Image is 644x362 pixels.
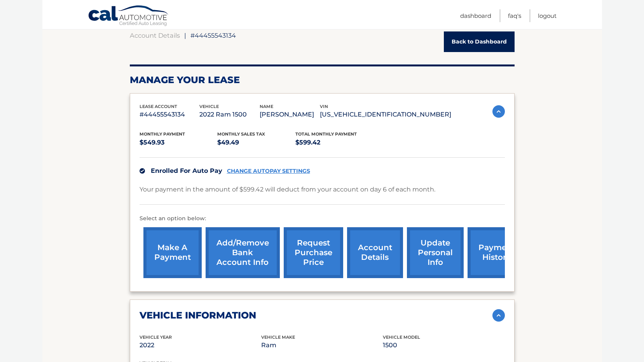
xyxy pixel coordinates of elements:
a: Dashboard [460,9,491,22]
a: account details [347,227,403,278]
span: name [260,104,273,109]
a: update personal info [407,227,464,278]
a: CHANGE AUTOPAY SETTINGS [227,168,310,174]
h2: Manage Your Lease [130,74,515,86]
a: request purchase price [284,227,343,278]
a: Account Details [130,31,180,39]
span: vin [320,104,328,109]
span: vehicle [199,104,219,109]
p: 2022 Ram 1500 [199,109,260,120]
a: make a payment [143,227,202,278]
span: Monthly Payment [140,131,185,137]
img: accordion-active.svg [492,309,505,322]
a: Cal Automotive [88,5,169,28]
p: 1500 [383,340,504,351]
p: [US_VEHICLE_IDENTIFICATION_NUMBER] [320,109,451,120]
a: Back to Dashboard [444,31,515,52]
span: #44455543134 [190,31,236,39]
span: vehicle Year [140,334,172,340]
img: check.svg [140,168,145,174]
span: vehicle make [261,334,295,340]
a: Logout [538,9,557,22]
p: Your payment in the amount of $599.42 will deduct from your account on day 6 of each month. [140,184,435,195]
p: $549.93 [140,137,218,148]
span: Total Monthly Payment [295,131,357,137]
a: FAQ's [508,9,521,22]
span: Enrolled For Auto Pay [151,167,222,174]
p: [PERSON_NAME] [260,109,320,120]
p: 2022 [140,340,261,351]
p: Select an option below: [140,214,505,223]
p: Ram [261,340,383,351]
span: vehicle model [383,334,420,340]
img: accordion-active.svg [492,105,505,118]
a: payment history [468,227,526,278]
a: Add/Remove bank account info [206,227,280,278]
p: #44455543134 [140,109,200,120]
p: $599.42 [295,137,373,148]
h2: vehicle information [140,310,256,321]
span: | [184,31,186,39]
p: $49.49 [217,137,295,148]
span: Monthly sales Tax [217,131,265,137]
span: lease account [140,104,177,109]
